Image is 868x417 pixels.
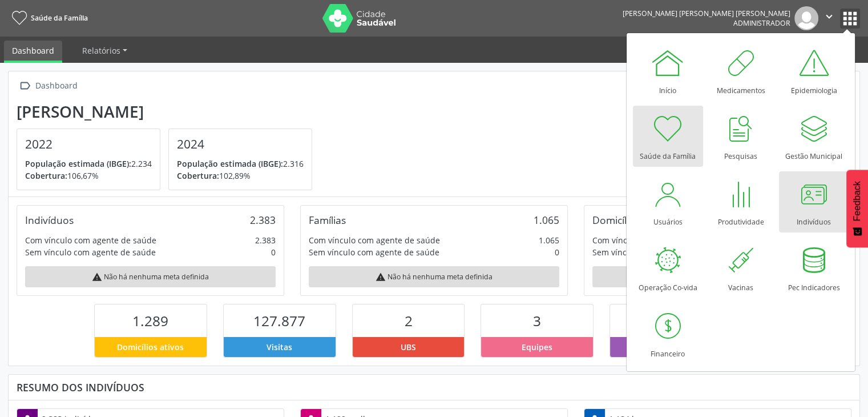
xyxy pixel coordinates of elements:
i:  [823,10,835,23]
a: Saúde da Família [8,9,88,27]
a: Dashboard [4,41,62,63]
a: Gestão Municipal [779,106,849,167]
div: Não há nenhuma meta definida [592,266,843,287]
a:  Dashboard [17,78,79,94]
div: Indivíduos [25,214,74,226]
a: Usuários [633,171,703,232]
p: 2.316 [177,158,304,170]
div: 1.065 [534,214,559,226]
span: 3 [533,311,541,330]
button: apps [840,9,860,29]
div: Não há nenhuma meta definida [25,266,276,287]
div: Famílias [309,214,346,226]
div: Não há nenhuma meta definida [309,266,559,287]
div: 2.383 [250,214,276,226]
span: População estimada (IBGE): [25,158,131,169]
a: Operação Co-vida [633,237,703,298]
span: Administrador [733,18,790,28]
button:  [818,6,840,30]
div: 2.383 [255,234,276,246]
div: Sem vínculo com agente de saúde [592,246,723,258]
div: Resumo dos indivíduos [17,381,851,394]
i: warning [92,272,102,282]
p: 106,67% [25,170,152,182]
span: Domicílios ativos [117,341,184,353]
span: Cobertura: [177,170,219,181]
div: [PERSON_NAME] [17,102,320,121]
div: [PERSON_NAME] [PERSON_NAME] [PERSON_NAME] [623,9,790,18]
span: 2 [405,311,413,330]
button: Feedback - Mostrar pesquisa [846,170,868,247]
span: UBS [401,341,416,353]
a: Vacinas [706,237,776,298]
i:  [17,78,33,94]
div: 1.065 [539,234,559,246]
a: Indivíduos [779,171,849,232]
div: Com vínculo com agente de saúde [309,234,440,246]
span: 1.289 [132,311,168,330]
span: Visitas [267,341,292,353]
div: Domicílios [592,214,640,226]
span: Equipes [522,341,552,353]
div: Com vínculo com agente de saúde [25,234,156,246]
span: Relatórios [82,45,120,56]
a: Epidemiologia [779,40,849,101]
a: Pesquisas [706,106,776,167]
a: Relatórios [74,41,135,61]
div: Com vínculo com agente de saúde [592,234,724,246]
span: 127.877 [253,311,305,330]
span: População estimada (IBGE): [177,158,283,169]
img: img [794,6,818,30]
h4: 2022 [25,137,152,151]
p: 2.234 [25,158,152,170]
div: Sem vínculo com agente de saúde [25,246,156,258]
div: Sem vínculo com agente de saúde [309,246,439,258]
i: warning [376,272,386,282]
span: Cobertura: [25,170,67,181]
h4: 2024 [177,137,304,151]
a: Pec Indicadores [779,237,849,298]
a: Financeiro [633,303,703,364]
div: Dashboard [33,78,79,94]
span: Feedback [852,181,862,221]
div: 0 [271,246,276,258]
a: Medicamentos [706,40,776,101]
a: Saúde da Família [633,106,703,167]
a: Produtividade [706,171,776,232]
a: Início [633,40,703,101]
p: 102,89% [177,170,304,182]
div: 0 [555,246,559,258]
span: Saúde da Família [31,13,88,23]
